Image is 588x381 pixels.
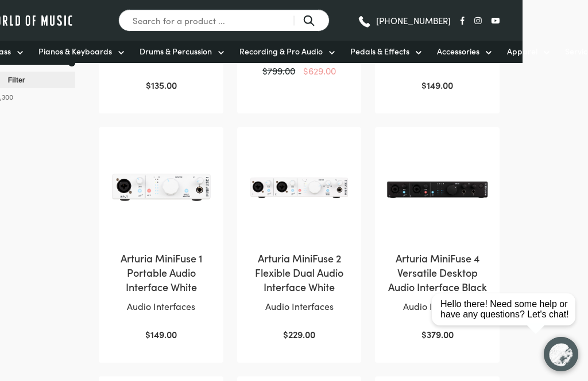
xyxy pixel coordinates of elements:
[110,299,212,314] p: Audio Interfaces
[421,78,427,91] span: $
[110,139,212,343] a: Arturia MiniFuse 1 Portable Audio Interface WhiteAudio Interfaces $149.00
[140,45,212,57] span: Drums & Percussion
[303,64,336,77] bdi: 629.00
[421,78,453,91] bdi: 149.00
[262,64,295,77] bdi: 799.00
[146,78,151,91] span: $
[249,139,350,343] a: Arturia MiniFuse 2 Flexible Dual Audio Interface WhiteAudio Interfaces $229.00
[262,64,268,77] span: $
[437,45,479,57] span: Accessories
[350,45,409,57] span: Pedals & Effects
[303,64,308,77] span: $
[249,251,350,294] h2: Arturia MiniFuse 2 Flexible Dual Audio Interface White
[376,16,451,25] span: [PHONE_NUMBER]
[386,299,488,314] p: Audio Interfaces
[283,328,315,340] bdi: 229.00
[386,251,488,294] h2: Arturia MiniFuse 4 Versatile Desktop Audio Interface Black
[110,251,212,294] h2: Arturia MiniFuse 1 Portable Audio Interface White
[145,328,177,340] bdi: 149.00
[507,45,537,57] span: Apparel
[146,78,177,91] bdi: 135.00
[249,299,350,314] p: Audio Interfaces
[239,45,323,57] span: Recording & Pro Audio
[118,9,330,32] input: Search for a product ...
[386,139,488,240] img: Arturia MiniFuse 4 Versatile Desktop Audio Interface Black Front
[38,45,112,57] span: Pianos & Keyboards
[357,12,451,29] a: [PHONE_NUMBER]
[145,328,150,340] span: $
[283,328,288,340] span: $
[249,139,350,240] img: Arturia MiniFuse 2 Flexible Dual Audio Interface White Front
[421,255,588,381] iframe: Chat with our support team
[110,139,212,240] img: Arturia MiniFuse 1 Portable Audio Interface White Front
[386,139,488,343] a: Arturia MiniFuse 4 Versatile Desktop Audio Interface BlackAudio Interfaces $379.00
